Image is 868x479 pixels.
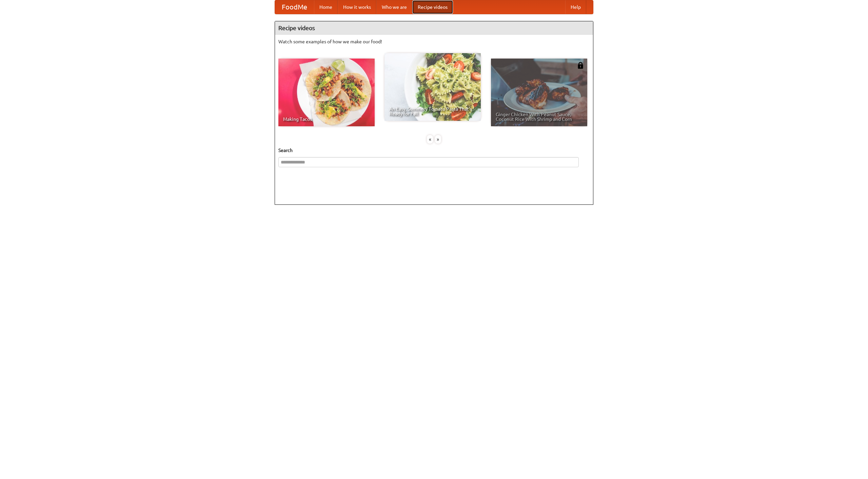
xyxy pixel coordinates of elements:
h4: Recipe videos [275,21,593,35]
span: An Easy, Summery Tomato Pasta That's Ready for Fall [389,107,476,116]
span: Making Tacos [283,117,370,122]
div: » [435,135,441,144]
img: 483408.png [577,62,584,69]
a: Recipe videos [412,0,453,14]
p: Watch some examples of how we make our food! [278,38,590,45]
a: Home [314,0,338,14]
a: Making Tacos [278,59,375,126]
a: An Easy, Summery Tomato Pasta That's Ready for Fall [384,53,481,121]
div: « [427,135,433,144]
a: FoodMe [275,0,314,14]
a: How it works [338,0,376,14]
h5: Search [278,147,590,154]
a: Help [565,0,586,14]
a: Who we are [376,0,412,14]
